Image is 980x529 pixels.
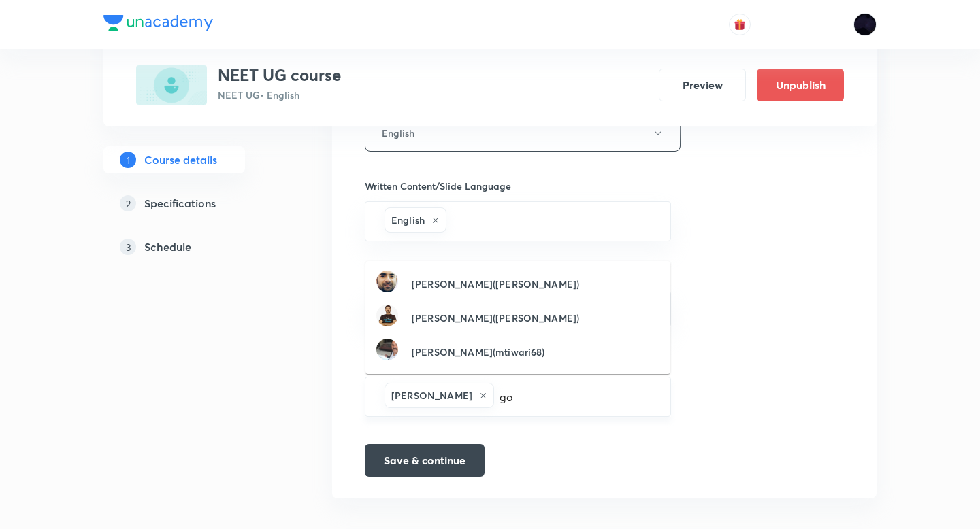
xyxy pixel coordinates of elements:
h6: English [391,213,425,227]
h6: [PERSON_NAME]([PERSON_NAME]) [412,277,579,291]
img: EF66053F-B37F-4BFF-BBC5-B393F372A222_plus.png [136,65,207,105]
p: 2 [120,195,136,211]
h3: NEET UG course [218,65,341,85]
p: 1 [120,152,136,168]
h6: [PERSON_NAME]([PERSON_NAME]) [412,311,579,325]
button: Close [663,396,666,398]
button: Preview [659,69,746,101]
button: Save & continue [365,444,485,477]
h6: Select a goal [365,269,671,283]
img: Avatar [376,305,398,326]
img: Avatar [376,271,398,292]
h5: Course details [144,152,217,168]
button: avatar [729,14,751,35]
h6: [PERSON_NAME](mtiwari68) [412,345,545,359]
a: 2Specifications [103,190,289,217]
h6: [PERSON_NAME] [391,388,472,403]
img: Megha Gor [853,13,877,36]
img: Company Logo [103,15,213,31]
p: NEET UG • English [218,88,341,102]
p: 3 [120,239,136,255]
a: Company Logo [103,15,213,35]
h6: Educators [365,354,671,369]
h5: Schedule [144,239,191,255]
a: 3Schedule [103,233,289,260]
img: avatar [734,18,746,31]
h6: Written Content/Slide Language [365,179,671,193]
button: Open [663,220,666,223]
button: English [365,114,681,152]
img: Avatar [376,339,398,360]
h5: Specifications [144,195,216,211]
button: Unpublish [757,69,844,101]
